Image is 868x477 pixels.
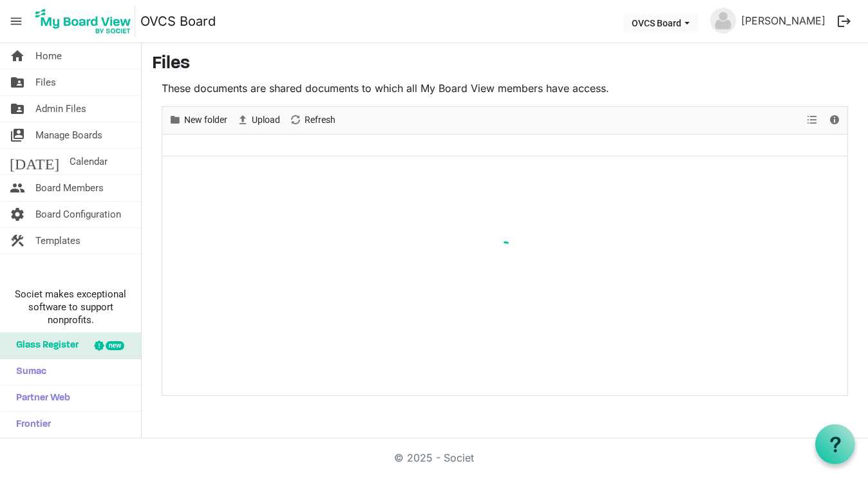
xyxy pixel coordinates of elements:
[35,228,80,254] span: Templates
[35,175,104,201] span: Board Members
[6,288,135,326] span: Societ makes exceptional software to support nonprofits.
[106,341,124,350] div: new
[35,201,121,227] span: Board Configuration
[162,80,848,96] p: These documents are shared documents to which all My Board View members have access.
[10,43,25,69] span: home
[140,8,216,34] a: OVCS Board
[35,96,86,122] span: Admin Files
[10,228,25,254] span: construction
[736,8,831,33] a: [PERSON_NAME]
[10,412,51,438] span: Frontier
[10,201,25,227] span: settings
[10,333,79,359] span: Glass Register
[10,175,25,201] span: people
[152,53,858,75] h3: Files
[10,359,46,385] span: Sumac
[35,43,62,69] span: Home
[623,14,698,32] button: OVCS Board dropdownbutton
[10,96,25,122] span: folder_shared
[710,8,736,33] img: no-profile-picture.svg
[32,5,135,37] img: My Board View Logo
[831,8,858,35] button: logout
[10,70,25,95] span: folder_shared
[35,122,102,148] span: Manage Boards
[10,386,70,411] span: Partner Web
[10,149,59,174] span: [DATE]
[394,451,474,464] a: © 2025 - Societ
[35,70,56,95] span: Files
[10,122,25,148] span: switch_account
[4,9,28,33] span: menu
[32,5,140,37] a: My Board View Logo
[70,149,108,174] span: Calendar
